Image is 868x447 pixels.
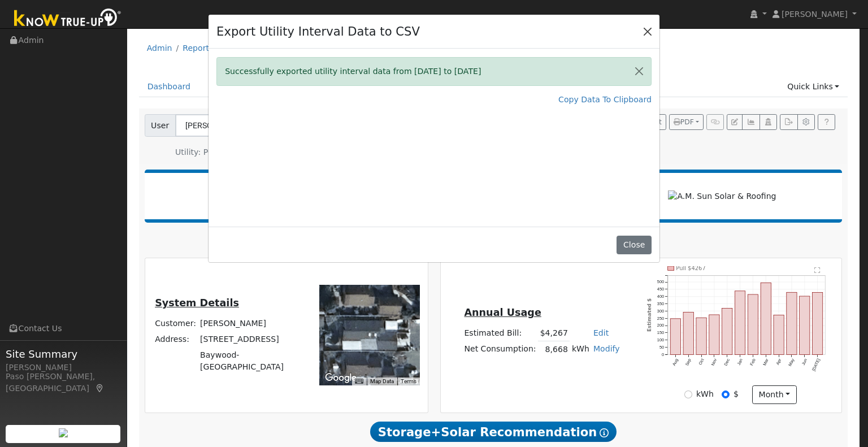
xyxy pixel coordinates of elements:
[216,23,420,41] h4: Export Utility Interval Data to CSV
[627,58,651,85] button: Close
[558,94,652,106] a: Copy Data To Clipboard
[640,23,656,39] button: Close
[617,236,651,255] button: Close
[216,57,652,86] div: Successfully exported utility interval data from [DATE] to [DATE]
